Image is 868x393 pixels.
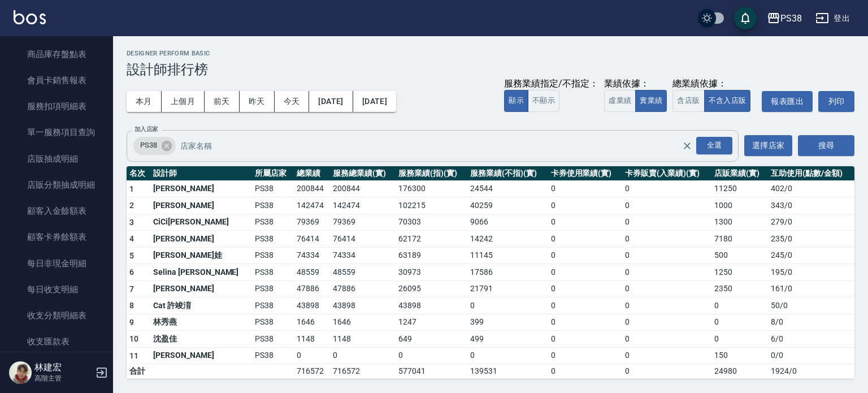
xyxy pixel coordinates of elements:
[396,247,467,264] td: 63189
[622,166,711,181] th: 卡券販賣(入業績)(實)
[129,334,139,343] span: 10
[622,314,711,331] td: 0
[762,91,813,112] button: 報表匯出
[134,125,158,133] label: 加入店家
[396,264,467,281] td: 30973
[622,364,711,379] td: 0
[330,197,396,214] td: 142474
[622,347,711,364] td: 0
[240,91,275,112] button: 昨天
[818,91,854,112] button: 列印
[396,180,467,197] td: 176300
[622,214,711,231] td: 0
[396,231,467,248] td: 62172
[622,280,711,297] td: 0
[548,347,622,364] td: 0
[129,201,134,210] span: 2
[294,314,331,331] td: 1646
[294,297,331,314] td: 43898
[711,347,768,364] td: 150
[396,214,467,231] td: 70303
[129,301,134,310] span: 8
[129,184,134,193] span: 1
[5,251,108,277] a: 每日非現金明細
[396,364,467,379] td: 577041
[252,331,294,348] td: PS38
[330,314,396,331] td: 1646
[396,166,467,181] th: 服務業績(指)(實)
[205,91,240,112] button: 前天
[252,297,294,314] td: PS38
[330,280,396,297] td: 47886
[294,231,331,248] td: 76414
[294,247,331,264] td: 74334
[294,197,331,214] td: 142474
[129,267,134,277] span: 6
[768,264,854,281] td: 195 / 0
[127,166,854,379] table: a dense table
[150,314,252,331] td: 林秀燕
[252,247,294,264] td: PS38
[330,231,396,248] td: 76414
[696,137,732,154] div: 全選
[467,347,548,364] td: 0
[34,362,92,373] h5: 林建宏
[396,297,467,314] td: 43898
[129,251,134,260] span: 5
[467,180,548,197] td: 24544
[768,280,854,297] td: 161 / 0
[150,264,252,281] td: Selina [PERSON_NAME]
[396,314,467,331] td: 1247
[5,67,108,93] a: 會員卡銷售報表
[744,135,792,156] button: 選擇店家
[162,91,205,112] button: 上個月
[129,218,134,227] span: 3
[9,361,32,384] img: Person
[467,280,548,297] td: 21791
[672,90,704,112] button: 含店販
[711,331,768,348] td: 0
[252,166,294,181] th: 所屬店家
[548,180,622,197] td: 0
[711,314,768,331] td: 0
[5,41,108,67] a: 商品庫存盤點表
[622,264,711,281] td: 0
[252,347,294,364] td: PS38
[622,331,711,348] td: 0
[150,297,252,314] td: Cat 許竣淯
[622,197,711,214] td: 0
[768,247,854,264] td: 245 / 0
[294,180,331,197] td: 200844
[548,214,622,231] td: 0
[467,264,548,281] td: 17586
[5,224,108,250] a: 顧客卡券餘額表
[711,364,768,379] td: 24980
[330,214,396,231] td: 79369
[129,234,134,243] span: 4
[150,231,252,248] td: [PERSON_NAME]
[548,331,622,348] td: 0
[150,197,252,214] td: [PERSON_NAME]
[768,197,854,214] td: 343 / 0
[5,93,108,119] a: 服務扣項明細表
[5,329,108,355] a: 收支匯款表
[294,166,331,181] th: 總業績
[548,166,622,181] th: 卡券使用業績(實)
[127,50,854,57] h2: Designer Perform Basic
[5,146,108,172] a: 店販抽成明細
[548,364,622,379] td: 0
[150,166,252,181] th: 設計師
[150,247,252,264] td: [PERSON_NAME]娃
[330,331,396,348] td: 1148
[780,11,802,25] div: PS38
[127,91,162,112] button: 本月
[252,280,294,297] td: PS38
[694,135,735,157] button: Open
[252,264,294,281] td: PS38
[768,314,854,331] td: 8 / 0
[711,166,768,181] th: 店販業績(實)
[768,166,854,181] th: 互助使用(點數/金額)
[798,135,854,156] button: 搜尋
[548,231,622,248] td: 0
